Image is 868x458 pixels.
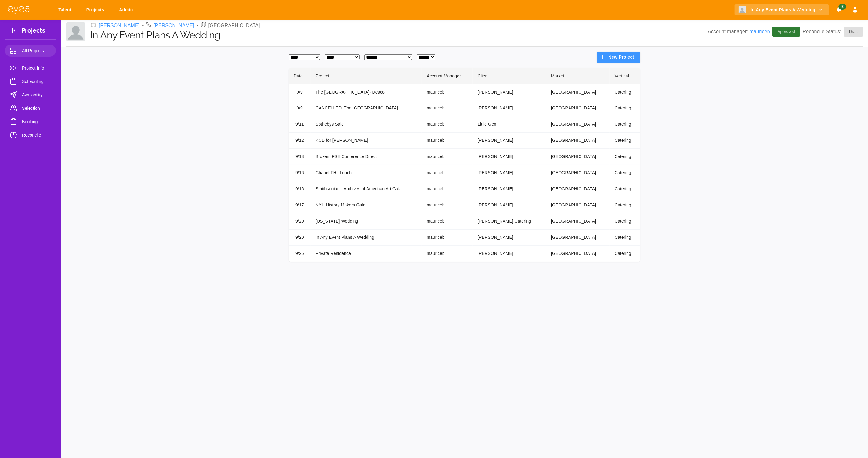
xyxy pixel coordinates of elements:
[610,68,640,84] th: Vertical
[473,197,546,213] td: [PERSON_NAME]
[546,100,610,116] td: [GEOGRAPHIC_DATA]
[834,4,845,16] button: Notifications
[597,52,640,63] button: New Project
[5,45,56,57] a: All Projects
[22,118,51,125] span: Booking
[739,6,746,13] img: Client logo
[422,197,473,213] td: mauriceb
[311,84,422,100] td: The [GEOGRAPHIC_DATA]- Desco
[610,149,640,165] td: Catering
[473,84,546,100] td: [PERSON_NAME]
[610,246,640,262] td: Catering
[473,133,546,149] td: [PERSON_NAME]
[422,116,473,133] td: mauriceb
[22,91,51,98] span: Availability
[22,47,51,54] span: All Projects
[99,22,140,29] a: [PERSON_NAME]
[610,84,640,100] td: Catering
[311,68,422,84] th: Project
[294,234,306,241] div: 9/20
[311,197,422,213] td: NYH History Makers Gala
[610,116,640,133] td: Catering
[311,149,422,165] td: Broken: FSE Conference Direct
[845,29,862,35] span: Draft
[22,78,51,85] span: Scheduling
[5,129,56,141] a: Reconcile
[610,100,640,116] td: Catering
[294,153,306,160] div: 9/13
[838,4,846,10] span: 10
[473,213,546,230] td: [PERSON_NAME] Catering
[5,89,56,101] a: Availability
[422,213,473,230] td: mauriceb
[473,165,546,181] td: [PERSON_NAME]
[66,22,85,41] img: Client logo
[294,250,306,257] div: 9/25
[546,68,610,84] th: Market
[422,133,473,149] td: mauriceb
[154,22,194,29] a: [PERSON_NAME]
[311,181,422,197] td: Smithsonian's Archives of American Art Gala
[803,27,863,37] p: Reconcile Status:
[5,75,56,88] a: Scheduling
[473,246,546,262] td: [PERSON_NAME]
[422,181,473,197] td: mauriceb
[294,186,306,192] div: 9/16
[7,5,30,14] img: eye5
[422,84,473,100] td: mauriceb
[311,246,422,262] td: Private Residence
[610,165,640,181] td: Catering
[311,230,422,246] td: In Any Event Plans A Wedding
[546,197,610,213] td: [GEOGRAPHIC_DATA]
[311,100,422,116] td: CANCELLED: The [GEOGRAPHIC_DATA]
[546,133,610,149] td: [GEOGRAPHIC_DATA]
[473,68,546,84] th: Client
[5,62,56,74] a: Project Info
[750,29,770,34] a: mauriceb
[473,100,546,116] td: [PERSON_NAME]
[546,84,610,100] td: [GEOGRAPHIC_DATA]
[142,22,144,29] li: •
[610,230,640,246] td: Catering
[54,4,78,16] a: Talent
[208,22,260,29] p: [GEOGRAPHIC_DATA]
[311,133,422,149] td: KCD for [PERSON_NAME]
[610,181,640,197] td: Catering
[115,4,139,16] a: Admin
[294,121,306,128] div: 9/11
[311,116,422,133] td: Sothebys Sale
[473,149,546,165] td: [PERSON_NAME]
[22,131,51,139] span: Reconcile
[546,230,610,246] td: [GEOGRAPHIC_DATA]
[82,4,110,16] a: Projects
[546,116,610,133] td: [GEOGRAPHIC_DATA]
[311,165,422,181] td: Chanel THL Lunch
[546,181,610,197] td: [GEOGRAPHIC_DATA]
[294,89,306,96] div: 9/9
[422,246,473,262] td: mauriceb
[5,116,56,128] a: Booking
[197,22,199,29] li: •
[422,149,473,165] td: mauriceb
[473,181,546,197] td: [PERSON_NAME]
[5,102,56,114] a: Selection
[21,27,45,36] h3: Projects
[422,165,473,181] td: mauriceb
[22,105,51,112] span: Selection
[422,68,473,84] th: Account Manager
[294,170,306,176] div: 9/16
[294,137,306,144] div: 9/12
[90,29,708,41] h1: In Any Event Plans A Wedding
[294,105,306,112] div: 9/9
[610,213,640,230] td: Catering
[610,197,640,213] td: Catering
[294,202,306,209] div: 9/17
[294,218,306,225] div: 9/20
[546,165,610,181] td: [GEOGRAPHIC_DATA]
[546,149,610,165] td: [GEOGRAPHIC_DATA]
[22,64,51,72] span: Project Info
[422,100,473,116] td: mauriceb
[610,133,640,149] td: Catering
[473,230,546,246] td: [PERSON_NAME]
[546,246,610,262] td: [GEOGRAPHIC_DATA]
